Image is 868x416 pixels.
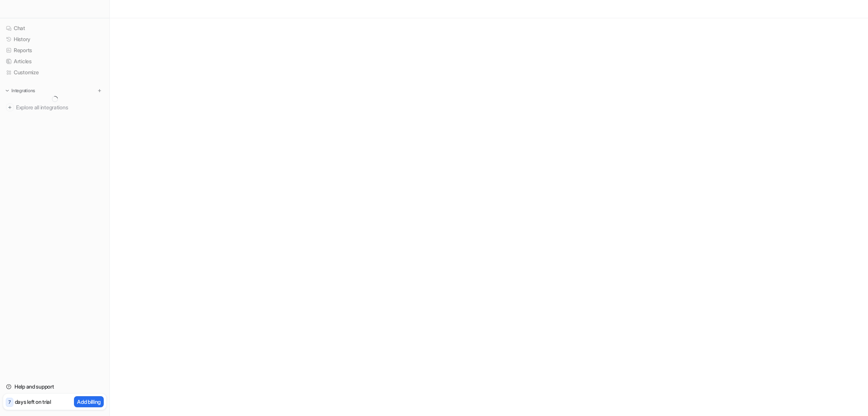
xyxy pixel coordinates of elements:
[77,398,101,406] p: Add billing
[11,88,35,94] p: Integrations
[74,396,104,407] button: Add billing
[3,102,106,113] a: Explore all integrations
[8,399,11,406] p: 7
[6,104,14,111] img: explore all integrations
[5,88,10,93] img: expand menu
[3,23,106,34] a: Chat
[3,34,106,45] a: History
[3,87,37,94] button: Integrations
[97,88,102,93] img: menu_add.svg
[3,381,106,392] a: Help and support
[3,56,106,67] a: Articles
[16,101,103,114] span: Explore all integrations
[3,67,106,78] a: Customize
[3,45,106,56] a: Reports
[15,398,51,406] p: days left on trial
